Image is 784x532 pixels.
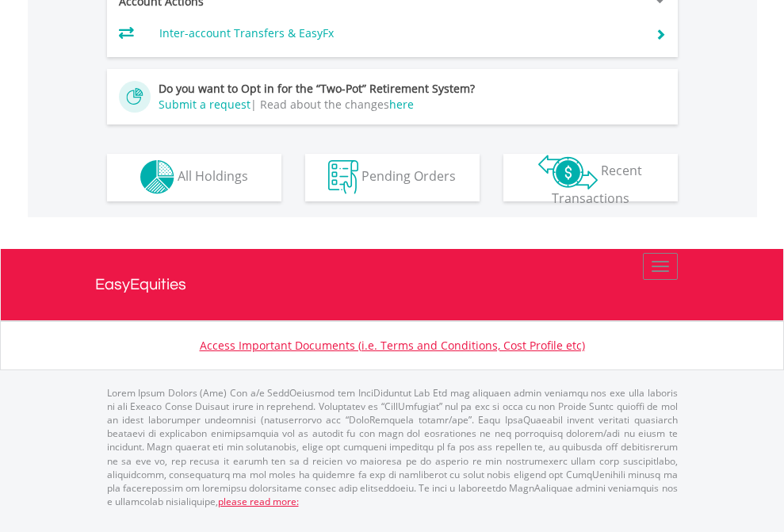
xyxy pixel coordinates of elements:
[218,495,299,508] a: please read more:
[107,154,281,201] button: All Holdings
[503,154,678,201] button: Recent Transactions
[178,167,248,185] span: All Holdings
[538,155,598,189] img: transactions-zar-wht.png
[305,154,480,201] button: Pending Orders
[361,167,456,185] span: Pending Orders
[159,97,250,112] a: Submit a request
[95,249,690,320] a: EasyEquities
[200,338,585,353] a: Access Important Documents (i.e. Terms and Conditions, Cost Profile etc)
[140,160,174,194] img: holdings-wht.png
[159,21,635,45] td: Inter-account Transfers & EasyFx
[119,97,666,113] div: | Read about the changes
[107,386,678,508] p: Lorem Ipsum Dolors (Ame) Con a/e SeddOeiusmod tem InciDiduntut Lab Etd mag aliquaen admin veniamq...
[389,97,414,112] a: here
[552,162,643,207] span: Recent Transactions
[328,160,358,194] img: pending_instructions-wht.png
[159,81,475,96] b: Do you want to Opt in for the “Two-Pot” Retirement System?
